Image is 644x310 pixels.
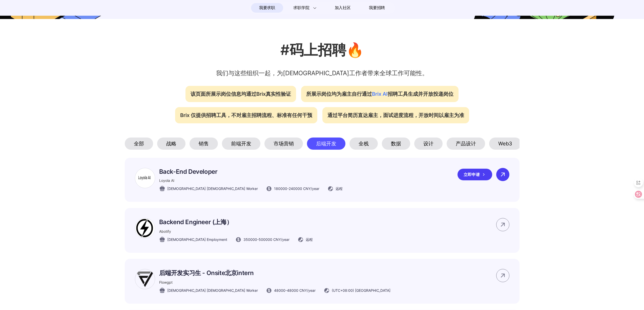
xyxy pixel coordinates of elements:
[458,169,492,180] div: 立即申请
[447,138,485,150] div: 产品设计
[185,86,296,102] div: 该页面所展示岗位信息均通过Brix真实性验证
[306,237,313,242] span: 远程
[159,168,343,175] p: Back-End Developer
[159,280,173,284] span: Flowgpt
[159,229,171,234] span: Abotify
[332,288,390,293] span: (UTC+08:00) [GEOGRAPHIC_DATA]
[264,138,303,150] div: 市场营销
[175,107,317,123] div: Brix 仅提供招聘工具，不对雇主招聘流程、标准有任何干预
[243,237,289,242] span: 350000 - 500000 CNY /year
[167,186,258,191] span: [DEMOGRAPHIC_DATA] [DEMOGRAPHIC_DATA] Worker
[157,138,185,150] div: 战略
[307,138,345,150] div: 后端开发
[159,178,174,183] span: Loyola AI
[382,138,410,150] div: 数据
[349,138,378,150] div: 全栈
[125,138,153,150] div: 全部
[414,138,443,150] div: 设计
[259,4,275,12] span: 我要求职
[301,86,459,102] div: 所展示岗位均为雇主自行通过 招聘工具生成并开放投递岗位
[274,288,316,293] span: 48000 - 48000 CNY /year
[167,288,258,293] span: [DEMOGRAPHIC_DATA] [DEMOGRAPHIC_DATA] Worker
[159,269,390,277] p: 后端开发实习生 - Onsite北京intern
[322,107,469,123] div: 通过平台简历直达雇主，面试进度流程，开放时间以雇主为准
[222,138,260,150] div: 前端开发
[293,5,309,11] span: 求职学院
[336,186,343,191] span: 远程
[335,4,351,12] span: 加入社区
[372,91,388,97] span: Brix AI
[274,186,319,191] span: 180000 - 240000 CNY /year
[369,5,385,11] span: 我要招聘
[190,138,218,150] div: 销售
[489,138,521,150] div: Web3
[167,237,227,242] span: [DEMOGRAPHIC_DATA] Employment
[159,218,313,226] p: Backend Engineer (上海）
[458,169,496,180] a: 立即申请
